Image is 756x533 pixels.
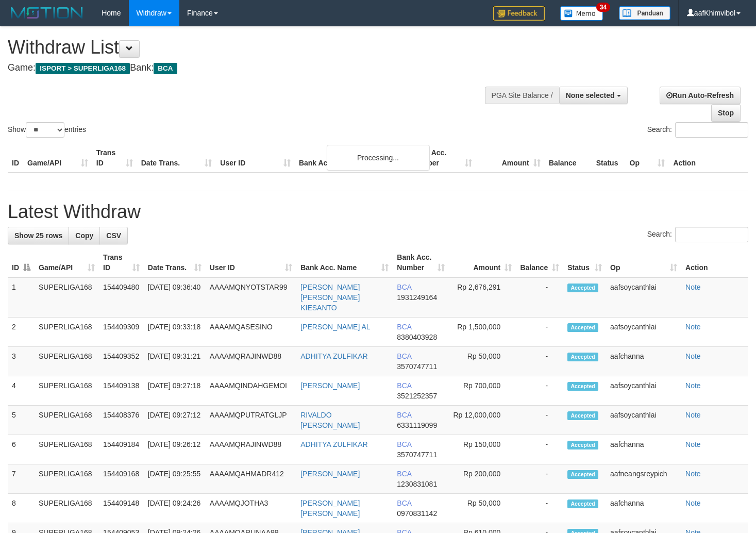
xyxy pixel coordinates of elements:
[592,143,626,173] th: Status
[397,480,437,488] span: Copy 1230831081 to clipboard
[206,406,296,435] td: AAAAMQPUTRATGLJP
[144,277,206,318] td: [DATE] 09:36:40
[516,318,563,347] td: -
[606,248,681,277] th: Op: activate to sort column ascending
[685,283,701,291] a: Note
[449,494,516,523] td: Rp 50,000
[300,470,360,478] a: [PERSON_NAME]
[567,441,598,449] span: Accepted
[397,333,437,341] span: Copy 8380403928 to clipboard
[35,318,99,347] td: SUPERLIGA168
[397,509,437,518] span: Copy 0970831142 to clipboard
[92,143,137,173] th: Trans ID
[26,122,64,138] select: Showentries
[99,464,144,494] td: 154409168
[99,227,128,244] a: CSV
[397,499,411,507] span: BCA
[137,143,216,173] th: Date Trans.
[516,494,563,523] td: -
[393,248,448,277] th: Bank Acc. Number: activate to sort column ascending
[99,435,144,464] td: 154409184
[675,122,748,138] input: Search:
[8,248,35,277] th: ID: activate to sort column descending
[559,87,628,104] button: None selected
[685,352,701,360] a: Note
[99,277,144,318] td: 154409480
[35,248,99,277] th: Game/API: activate to sort column ascending
[14,231,62,240] span: Show 25 rows
[300,381,360,390] a: [PERSON_NAME]
[75,231,93,240] span: Copy
[106,231,121,240] span: CSV
[485,87,559,104] div: PGA Site Balance /
[8,122,86,138] label: Show entries
[99,318,144,347] td: 154409309
[449,435,516,464] td: Rp 150,000
[8,63,494,73] h4: Game: Bank:
[449,248,516,277] th: Amount: activate to sort column ascending
[144,406,206,435] td: [DATE] 09:27:12
[449,376,516,406] td: Rp 700,000
[8,406,35,435] td: 5
[660,87,741,104] a: Run Auto-Refresh
[516,406,563,435] td: -
[685,323,701,331] a: Note
[8,347,35,376] td: 3
[516,347,563,376] td: -
[35,494,99,523] td: SUPERLIGA168
[397,470,411,478] span: BCA
[449,347,516,376] td: Rp 50,000
[563,248,606,277] th: Status: activate to sort column ascending
[711,104,741,122] a: Stop
[69,227,100,244] a: Copy
[8,202,748,222] h1: Latest Withdraw
[206,318,296,347] td: AAAAMQASESINO
[8,227,69,244] a: Show 25 rows
[8,494,35,523] td: 8
[567,382,598,391] span: Accepted
[397,451,437,459] span: Copy 3570747711 to clipboard
[606,277,681,318] td: aafsoycanthlai
[206,277,296,318] td: AAAAMQNYOTSTAR99
[567,470,598,479] span: Accepted
[626,143,669,173] th: Op
[606,435,681,464] td: aafchanna
[681,248,748,277] th: Action
[206,376,296,406] td: AAAAMQINDAHGEMOI
[606,347,681,376] td: aafchanna
[35,406,99,435] td: SUPERLIGA168
[449,277,516,318] td: Rp 2,676,291
[206,464,296,494] td: AAAAMQAHMADR412
[566,91,615,99] span: None selected
[35,376,99,406] td: SUPERLIGA168
[516,376,563,406] td: -
[669,143,748,173] th: Action
[35,347,99,376] td: SUPERLIGA168
[567,499,598,508] span: Accepted
[675,227,748,242] input: Search:
[8,435,35,464] td: 6
[23,143,92,173] th: Game/API
[144,435,206,464] td: [DATE] 09:26:12
[144,464,206,494] td: [DATE] 09:25:55
[300,323,370,331] a: [PERSON_NAME] AL
[545,143,592,173] th: Balance
[300,352,367,360] a: ADHITYA ZULFIKAR
[327,145,430,171] div: Processing...
[35,435,99,464] td: SUPERLIGA168
[206,248,296,277] th: User ID: activate to sort column ascending
[685,499,701,507] a: Note
[99,347,144,376] td: 154409352
[647,122,748,138] label: Search:
[449,406,516,435] td: Rp 12,000,000
[685,381,701,390] a: Note
[35,464,99,494] td: SUPERLIGA168
[685,470,701,478] a: Note
[647,227,748,242] label: Search:
[606,376,681,406] td: aafsoycanthlai
[397,352,411,360] span: BCA
[606,406,681,435] td: aafsoycanthlai
[206,435,296,464] td: AAAAMQRAJINWD88
[567,284,598,292] span: Accepted
[206,494,296,523] td: AAAAMQJOTHA3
